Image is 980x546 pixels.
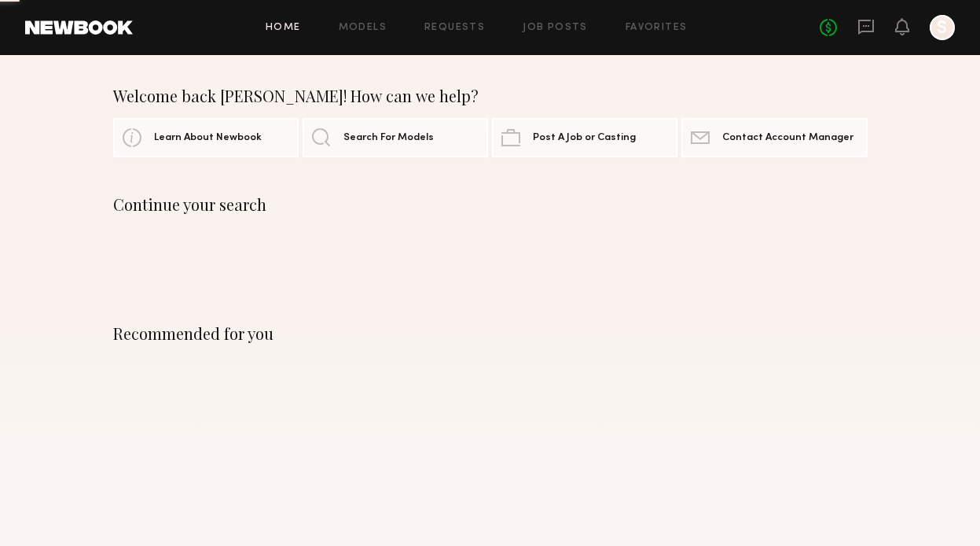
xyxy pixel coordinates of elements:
[533,133,636,143] span: Post A Job or Casting
[154,133,262,143] span: Learn About Newbook
[343,133,434,143] span: Search For Models
[523,23,588,33] a: Job Posts
[339,23,387,33] a: Models
[113,195,868,214] div: Continue your search
[930,15,955,40] a: S
[492,118,677,157] a: Post A Job or Casting
[266,23,301,33] a: Home
[722,133,853,143] span: Contact Account Manager
[424,23,485,33] a: Requests
[113,118,299,157] a: Learn About Newbook
[113,324,868,343] div: Recommended for you
[303,118,488,157] a: Search For Models
[681,118,867,157] a: Contact Account Manager
[626,23,688,33] a: Favorites
[113,87,868,105] div: Welcome back [PERSON_NAME]! How can we help?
